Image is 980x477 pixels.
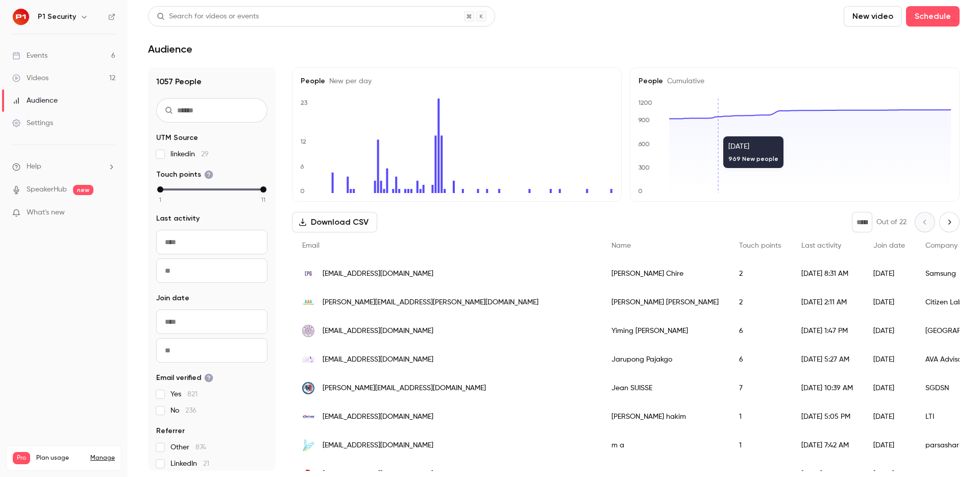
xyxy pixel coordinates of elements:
[170,406,197,416] span: No
[601,288,729,317] div: [PERSON_NAME] [PERSON_NAME]
[292,212,377,232] button: Download CSV
[201,151,209,158] span: 29
[844,6,902,27] button: New video
[170,389,198,399] span: Yes
[638,116,650,124] text: 900
[323,354,433,365] span: [EMAIL_ADDRESS][DOMAIN_NAME]
[302,382,314,394] img: ssi.gouv.fr
[729,288,791,317] div: 2
[791,402,863,431] div: [DATE] 5:05 PM
[90,454,115,462] a: Manage
[791,431,863,460] div: [DATE] 7:42 AM
[36,454,84,462] span: Plan usage
[638,187,643,195] text: 0
[300,187,305,195] text: 0
[301,99,308,106] text: 23
[148,43,192,55] h1: Audience
[12,51,47,61] div: Events
[27,184,67,195] a: SpeakerHub
[791,288,863,317] div: [DATE] 2:11 AM
[27,161,41,172] span: Help
[12,161,115,172] li: help-dropdown-opener
[302,356,314,363] img: avantis.finance
[156,338,267,363] input: To
[156,133,198,143] span: UTM Source
[729,259,791,288] div: 2
[863,345,915,374] div: [DATE]
[791,259,863,288] div: [DATE] 8:31 AM
[873,242,905,249] span: Join date
[639,76,951,86] h5: People
[323,412,433,422] span: [EMAIL_ADDRESS][DOMAIN_NAME]
[863,374,915,402] div: [DATE]
[185,407,197,414] span: 236
[156,293,189,303] span: Join date
[73,185,93,195] span: new
[791,317,863,345] div: [DATE] 1:47 PM
[863,288,915,317] div: [DATE]
[302,325,314,337] img: tsinghua.edu.cn
[38,12,76,22] h6: P1 Security
[156,170,213,180] span: Touch points
[925,242,978,249] span: Company name
[729,317,791,345] div: 6
[791,374,863,402] div: [DATE] 10:39 AM
[170,442,206,452] span: Other
[863,402,915,431] div: [DATE]
[323,326,433,337] span: [EMAIL_ADDRESS][DOMAIN_NAME]
[156,230,267,254] input: From
[302,439,314,451] img: parsasharif.ir
[729,374,791,402] div: 7
[27,207,65,218] span: What's new
[260,186,266,193] div: max
[638,140,650,148] text: 600
[601,402,729,431] div: [PERSON_NAME] hakim
[729,402,791,431] div: 1
[801,242,841,249] span: Last activity
[261,195,265,204] span: 11
[12,118,53,128] div: Settings
[601,259,729,288] div: [PERSON_NAME] Chire
[300,138,306,145] text: 12
[876,217,906,227] p: Out of 22
[601,374,729,402] div: Jean SUISSE
[323,269,433,279] span: [EMAIL_ADDRESS][DOMAIN_NAME]
[611,242,631,249] span: Name
[170,459,209,469] span: LinkedIn
[863,431,915,460] div: [DATE]
[325,78,372,85] span: New per day
[302,242,320,249] span: Email
[302,296,314,308] img: citizenlab.ca
[156,76,267,88] h1: 1057 People
[156,373,213,383] span: Email verified
[187,391,198,398] span: 821
[638,99,652,106] text: 1200
[323,440,433,451] span: [EMAIL_ADDRESS][DOMAIN_NAME]
[12,73,48,83] div: Videos
[156,309,267,334] input: From
[729,345,791,374] div: 6
[157,11,259,22] div: Search for videos or events
[323,297,538,308] span: [PERSON_NAME][EMAIL_ADDRESS][PERSON_NAME][DOMAIN_NAME]
[906,6,960,27] button: Schedule
[170,149,209,159] span: linkedin
[639,164,650,171] text: 300
[157,186,163,193] div: min
[601,345,729,374] div: Jarupong Pajakgo
[301,76,613,86] h5: People
[729,431,791,460] div: 1
[159,195,161,204] span: 1
[601,317,729,345] div: Yiming [PERSON_NAME]
[302,411,314,423] img: lt-indonesia.com
[302,268,314,280] img: upc.edu.pe
[195,444,206,451] span: 874
[12,96,58,106] div: Audience
[203,460,209,467] span: 21
[863,317,915,345] div: [DATE]
[601,431,729,460] div: m a
[156,258,267,283] input: To
[739,242,781,249] span: Touch points
[863,259,915,288] div: [DATE]
[663,78,704,85] span: Cumulative
[13,9,29,25] img: P1 Security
